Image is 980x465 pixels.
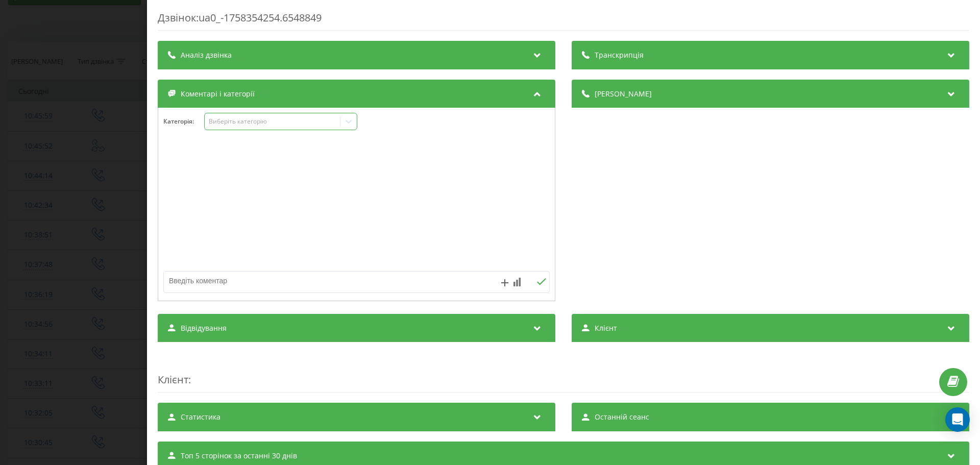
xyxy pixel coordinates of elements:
span: Транскрипція [595,50,644,60]
span: Відвідування [181,323,227,333]
span: [PERSON_NAME] [595,89,652,99]
span: Клієнт [158,373,188,386]
span: Клієнт [595,323,617,333]
div: : [158,352,969,393]
span: Топ 5 сторінок за останні 30 днів [181,451,297,461]
div: Дзвінок : ua0_-1758354254.6548849 [158,11,969,31]
div: Open Intercom Messenger [945,407,970,432]
div: Виберіть категорію [209,117,336,126]
h4: Категорія : [163,118,204,125]
span: Статистика [181,412,220,422]
span: Аналіз дзвінка [181,50,232,60]
span: Коментарі і категорії [181,89,255,99]
span: Останній сеанс [595,412,649,422]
